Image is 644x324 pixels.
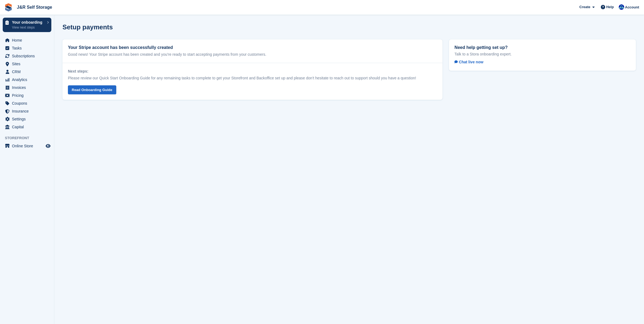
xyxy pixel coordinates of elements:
span: Analytics [12,76,45,83]
a: J&R Self Storage [15,3,54,12]
a: menu [3,115,51,123]
h2: Need help getting set up? [454,45,630,50]
p: Please review our Quick Start Onboarding Guide for any remaining tasks to complete to get your St... [68,75,437,81]
span: CRM [12,68,45,76]
img: Steve Revell [619,4,624,10]
span: Home [12,36,45,44]
a: menu [3,52,51,60]
span: Help [606,4,614,10]
a: Read Onboarding Guide [68,85,116,94]
span: Chat live now [454,60,483,64]
h1: Setup payments [62,23,113,31]
a: Chat live now [454,59,488,65]
span: Storefront [5,135,54,141]
span: Subscriptions [12,52,45,60]
p: View next steps [12,25,44,30]
span: Account [625,5,639,10]
span: Tasks [12,44,45,52]
a: menu [3,76,51,83]
p: Good news! Your Stripe account has been created and you're ready to start accepting payments from... [68,52,437,57]
span: Invoices [12,84,45,91]
span: Coupons [12,99,45,107]
a: menu [3,44,51,52]
a: Preview store [45,143,51,149]
a: menu [3,99,51,107]
span: Sites [12,60,45,68]
h3: Next steps: [68,68,437,74]
a: menu [3,92,51,99]
a: menu [3,68,51,76]
span: Capital [12,123,45,131]
p: Talk to a Stora onboarding expert. [454,52,630,57]
a: menu [3,142,51,150]
a: menu [3,84,51,91]
span: Online Store [12,142,45,150]
img: stora-icon-8386f47178a22dfd0bd8f6a31ec36ba5ce8667c1dd55bd0f319d3a0aa187defe.svg [4,3,12,11]
a: menu [3,123,51,131]
span: Settings [12,115,45,123]
h2: Your Stripe account has been successfully created [68,45,437,50]
span: Insurance [12,107,45,115]
a: menu [3,36,51,44]
span: Create [579,4,590,10]
a: menu [3,107,51,115]
span: Pricing [12,92,45,99]
a: Your onboarding View next steps [3,18,51,32]
p: Your onboarding [12,20,44,24]
a: menu [3,60,51,68]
